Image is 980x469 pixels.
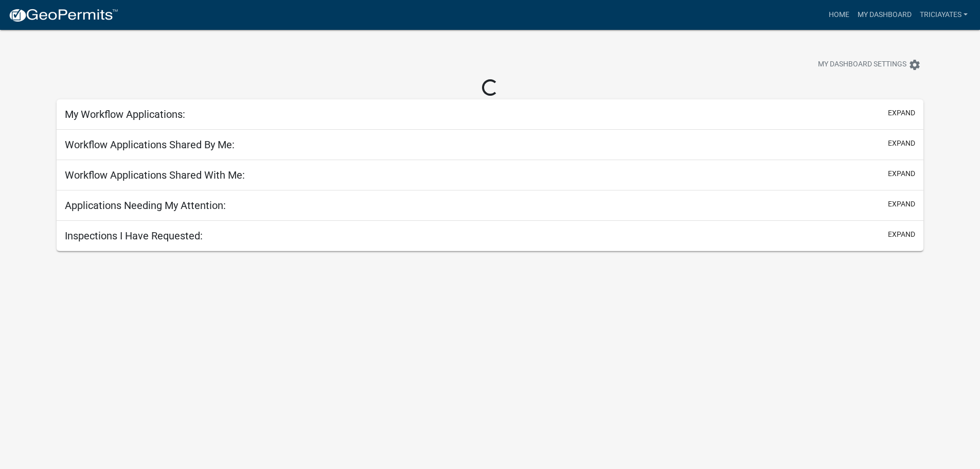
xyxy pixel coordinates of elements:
[65,138,235,151] h5: Workflow Applications Shared By Me:
[908,59,921,71] i: settings
[825,5,853,25] a: Home
[818,59,906,71] span: My Dashboard Settings
[65,108,185,120] h5: My Workflow Applications:
[65,199,226,212] h5: Applications Needing My Attention:
[888,138,915,149] button: expand
[888,229,915,240] button: expand
[888,168,915,179] button: expand
[888,199,915,210] button: expand
[65,169,245,181] h5: Workflow Applications Shared With Me:
[853,5,916,25] a: My Dashboard
[810,55,929,75] button: My Dashboard Settingssettings
[65,230,203,242] h5: Inspections I Have Requested:
[888,108,915,118] button: expand
[916,5,972,25] a: triciayates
